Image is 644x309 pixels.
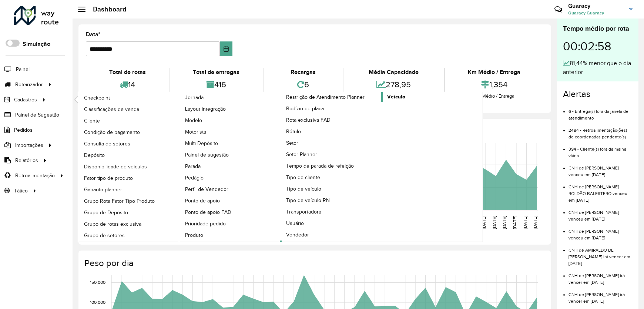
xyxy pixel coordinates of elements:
a: Grupo de setores [78,230,180,241]
li: 394 - Cliente(s) fora da malha viária [568,140,633,159]
span: Produto [185,231,203,239]
div: Total de rotas [88,68,167,77]
a: Perfil de Vendedor [179,184,281,195]
text: [DATE] [533,216,537,229]
a: Prioridade pedido [179,218,281,229]
span: Ponto de apoio [185,197,220,205]
span: Transportadora [286,208,321,216]
a: Tempo de parada de refeição [280,160,382,171]
span: Cadastros [14,96,37,104]
span: Grupo de setores [84,232,125,239]
span: Painel de Sugestão [15,111,59,119]
span: Consulta de setores [84,140,130,148]
span: Modelo [185,117,202,124]
span: Disponibilidade de veículos [84,163,147,171]
div: Km Médio / Entrega [447,68,542,77]
a: Consulta de setores [78,138,180,149]
a: Grupo Rota Fator Tipo Produto [78,195,180,206]
span: Vendedor [286,231,309,239]
span: Usuário [286,219,304,227]
a: Restrição de Atendimento Planner [179,92,382,242]
span: Fator tipo de produto [84,174,133,182]
a: Checkpoint [78,92,180,103]
a: Tipo de veículo RN [280,195,382,206]
span: Condição de pagamento [84,128,140,136]
span: Grupo de rotas exclusiva [84,220,141,228]
span: Jornada [185,94,204,101]
h3: Guaracy [568,2,624,9]
span: Rodízio de placa [286,105,324,112]
span: Multi Depósito [185,140,218,147]
h2: Dashboard [85,5,127,13]
span: Grupo de Depósito [84,209,128,216]
span: Classificações de venda [84,105,139,113]
a: Gabarito planner [78,184,180,195]
a: Jornada [78,92,281,242]
span: Depósito [84,151,105,159]
a: Depósito [78,150,180,161]
text: [DATE] [482,216,486,229]
a: Tipo de veículo [280,183,382,194]
span: Layout integração [185,105,226,113]
a: Usuário [280,218,382,229]
a: Parada [179,161,281,172]
a: Tipo de cliente [280,172,382,183]
label: Simulação [23,40,50,48]
label: Data [86,30,101,39]
span: Checkpoint [84,94,110,102]
span: Rota exclusiva FAD [286,116,331,124]
a: Ponto de apoio [179,195,281,206]
span: Veículo [387,93,405,101]
span: Prioridade pedido [185,220,226,228]
a: Produto [179,229,281,241]
li: CNH de AMIRALDO DE [PERSON_NAME] irá vencer em [DATE] [568,241,633,267]
a: Modelo [179,115,281,126]
div: 1,354 [447,77,542,93]
span: Roteirizador [15,81,43,88]
div: 81,44% menor que o dia anterior [563,59,633,77]
span: Motorista [185,128,206,136]
span: Retroalimentação [15,172,55,179]
li: CNH de [PERSON_NAME] venceu em [DATE] [568,204,633,222]
li: 6 - Entrega(s) fora da janela de atendimento [568,103,633,121]
a: Veículo [280,92,483,242]
span: Ponto de apoio FAD [185,208,231,216]
a: Transportadora [280,206,382,217]
span: Grupo Rota Fator Tipo Produto [84,197,155,205]
span: Tático [14,187,28,195]
a: Cliente [78,115,180,126]
span: Painel de sugestão [185,151,229,159]
text: [DATE] [512,216,517,229]
span: Restrição de Atendimento Planner [286,93,365,101]
a: Condição de pagamento [78,127,180,138]
div: Recargas [265,68,341,77]
div: Km Médio / Entrega [447,93,542,100]
h4: Peso por dia [84,258,544,269]
text: [DATE] [492,216,497,229]
div: 278,95 [345,77,442,93]
div: 14 [88,77,167,93]
a: Contato Rápido [550,1,566,17]
div: Total de entregas [171,68,261,77]
div: 416 [171,77,261,93]
span: Perfil de Vendedor [185,185,228,193]
h4: Alertas [563,89,633,100]
a: Setor [280,137,382,148]
a: Grupo de Depósito [78,207,180,218]
a: Setor Planner [280,149,382,160]
a: Rodízio de placa [280,103,382,114]
span: Importações [15,141,43,149]
text: 150,000 [90,280,105,285]
text: 100,000 [90,300,105,305]
span: Setor Planner [286,151,317,158]
a: Classificações de venda [78,104,180,115]
div: 6 [265,77,341,93]
span: Rótulo [286,128,301,135]
a: Painel de sugestão [179,149,281,160]
a: Motorista [179,126,281,137]
span: Guaracy Guaracy [568,10,624,16]
a: Fator tipo de produto [78,172,180,184]
span: Parada [185,162,201,170]
div: Tempo médio por rota [563,24,633,34]
div: Média Capacidade [345,68,442,77]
